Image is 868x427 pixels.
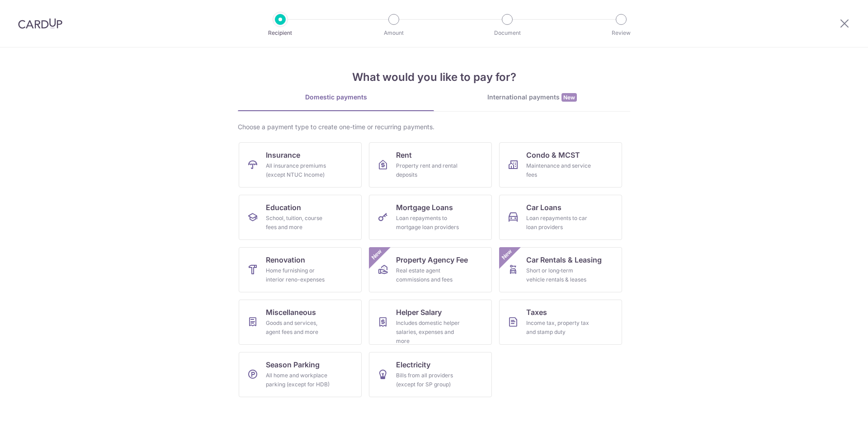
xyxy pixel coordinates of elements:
[238,69,630,85] h4: What would you like to pay for?
[266,150,300,160] span: Insurance
[396,359,430,370] span: Electricity
[360,28,427,38] p: Amount
[247,28,314,38] p: Recipient
[526,319,591,337] div: Income tax, property tax and stamp duty
[526,214,591,232] div: Loan repayments to car loan providers
[266,202,301,213] span: Education
[239,195,362,240] a: EducationSchool, tuition, course fees and more
[238,122,630,131] div: Choose a payment type to create one-time or recurring payments.
[369,195,492,240] a: Mortgage LoansLoan repayments to mortgage loan providers
[396,202,453,213] span: Mortgage Loans
[266,214,331,232] div: School, tuition, course fees and more
[239,300,362,345] a: MiscellaneousGoods and services, agent fees and more
[396,150,412,160] span: Rent
[239,142,362,188] a: InsuranceAll insurance premiums (except NTUC Income)
[266,359,320,370] span: Season Parking
[369,300,492,345] a: Helper SalaryIncludes domestic helper salaries, expenses and more
[396,214,461,232] div: Loan repayments to mortgage loan providers
[499,142,622,188] a: Condo & MCSTMaintenance and service fees
[499,300,622,345] a: TaxesIncome tax, property tax and stamp duty
[526,254,602,265] span: Car Rentals & Leasing
[396,254,468,265] span: Property Agency Fee
[474,28,541,38] p: Document
[369,142,492,188] a: RentProperty rent and rental deposits
[561,93,577,102] span: New
[588,28,655,38] p: Review
[526,266,591,284] div: Short or long‑term vehicle rentals & leases
[266,371,331,389] div: All home and workplace parking (except for HDB)
[396,319,461,346] div: Includes domestic helper salaries, expenses and more
[266,266,331,284] div: Home furnishing or interior reno-expenses
[396,161,461,179] div: Property rent and rental deposits
[810,400,859,422] iframe: Opens a widget where you can find more information
[266,307,316,318] span: Miscellaneous
[500,247,514,262] span: New
[18,18,62,29] img: CardUp
[499,195,622,240] a: Car LoansLoan repayments to car loan providers
[369,247,384,262] span: New
[369,247,492,292] a: Property Agency FeeReal estate agent commissions and feesNew
[239,352,362,397] a: Season ParkingAll home and workplace parking (except for HDB)
[238,93,434,102] div: Domestic payments
[434,93,630,102] div: International payments
[239,247,362,292] a: RenovationHome furnishing or interior reno-expenses
[396,266,461,284] div: Real estate agent commissions and fees
[526,161,591,179] div: Maintenance and service fees
[499,247,622,292] a: Car Rentals & LeasingShort or long‑term vehicle rentals & leasesNew
[266,161,331,179] div: All insurance premiums (except NTUC Income)
[526,150,580,160] span: Condo & MCST
[369,352,492,397] a: ElectricityBills from all providers (except for SP group)
[526,202,561,213] span: Car Loans
[396,371,461,389] div: Bills from all providers (except for SP group)
[266,319,331,337] div: Goods and services, agent fees and more
[396,307,442,318] span: Helper Salary
[526,307,547,318] span: Taxes
[266,254,305,265] span: Renovation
